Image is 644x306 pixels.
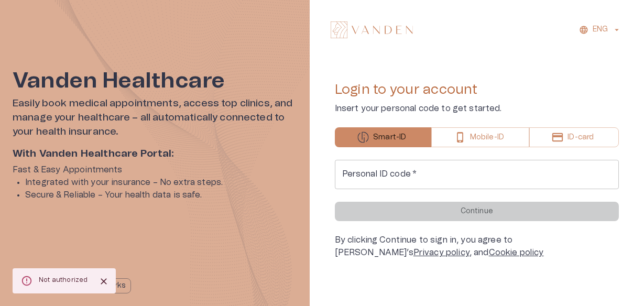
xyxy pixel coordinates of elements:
div: By clicking Continue to sign in, you agree to [PERSON_NAME]’s , and [335,234,619,259]
a: Cookie policy [489,248,544,257]
p: ENG [593,24,608,35]
p: ID-card [567,132,594,143]
p: Smart-ID [373,132,406,143]
button: Close [96,274,112,289]
button: ENG [577,22,623,37]
button: ID-card [529,127,619,147]
button: Mobile-ID [431,127,529,147]
iframe: Help widget launcher [562,258,644,288]
div: Not authorized [39,271,88,290]
p: Insert your personal code to get started. [335,102,619,115]
button: Smart-ID [335,127,432,147]
a: Privacy policy [413,248,470,257]
p: Mobile-ID [470,132,504,143]
h4: Login to your account [335,81,619,98]
img: Vanden logo [331,21,413,38]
